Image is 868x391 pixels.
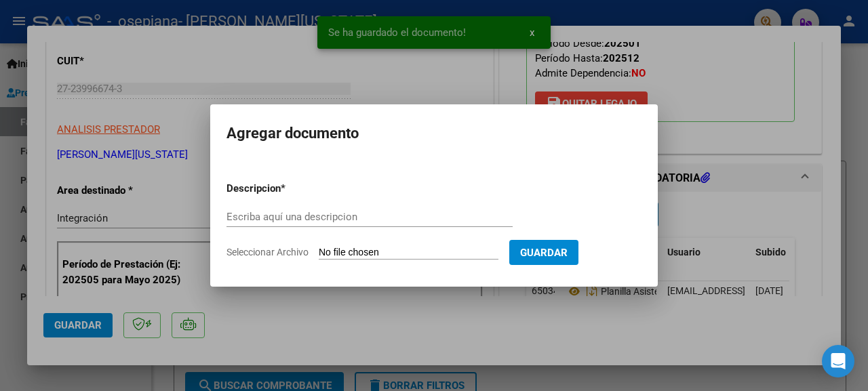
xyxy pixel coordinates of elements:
h2: Agregar documento [226,121,642,146]
span: Seleccionar Archivo [226,247,309,258]
p: Descripcion [226,181,351,197]
div: Open Intercom Messenger [822,345,854,377]
button: Guardar [509,240,578,265]
span: Guardar [520,247,568,259]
